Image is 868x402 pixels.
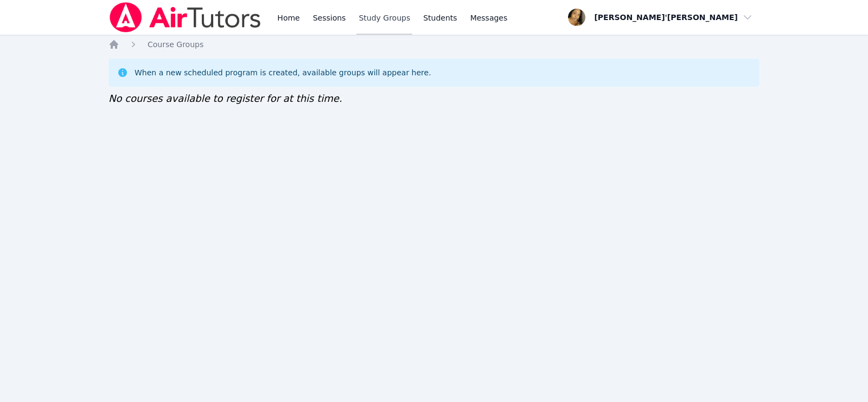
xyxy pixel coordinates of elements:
[470,12,508,23] span: Messages
[108,2,262,33] img: Air Tutors
[148,39,203,50] a: Course Groups
[108,93,342,104] span: No courses available to register for at this time.
[108,39,759,50] nav: Breadcrumb
[148,40,203,49] span: Course Groups
[135,67,431,78] div: When a new scheduled program is created, available groups will appear here.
